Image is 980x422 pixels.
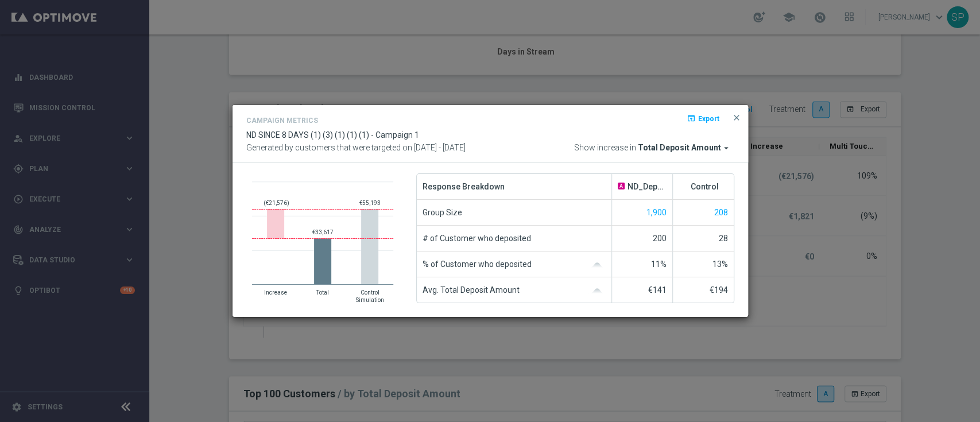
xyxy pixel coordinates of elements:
[423,200,462,225] span: Group Size
[687,114,696,123] i: open_in_browser
[627,182,667,192] span: ND_Dep_8DAYS
[646,208,667,217] span: Show unique customers
[414,143,466,152] span: [DATE] - [DATE]
[685,111,721,125] button: open_in_browser Export
[423,277,520,303] span: Avg. Total Deposit Amount
[423,174,505,199] span: Response Breakdown
[588,288,606,294] img: gaussianGrey.svg
[719,234,728,243] span: 28
[732,113,741,122] span: close
[698,115,719,123] span: Export
[638,143,734,153] button: Total Deposit Amount arrow_drop_down
[618,183,625,189] span: A
[714,208,728,217] span: Show unique customers
[246,117,318,125] h4: Campaign Metrics
[653,234,667,243] span: 200
[246,143,412,152] span: Generated by customers that were targeted on
[359,200,381,206] text: €55,193
[648,285,667,295] span: €141
[355,289,384,303] text: Control Simulation
[691,182,719,192] span: Control
[638,143,721,153] span: Total Deposit Amount
[712,260,728,269] span: 13%
[246,130,419,140] span: ND SINCE 8 DAYS (1) (3) (1) (1) (1) - Campaign 1
[312,229,334,235] text: €33,617
[574,143,636,153] span: Show increase in
[588,262,606,268] img: gaussianGrey.svg
[721,143,731,153] i: arrow_drop_down
[264,289,287,296] text: Increase
[423,251,532,277] span: % of Customer who deposited
[710,285,728,295] span: €194
[423,226,531,251] span: # of Customer who deposited
[264,200,289,207] text: (€21,576)
[651,260,667,269] span: 11%
[316,289,329,296] text: Total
